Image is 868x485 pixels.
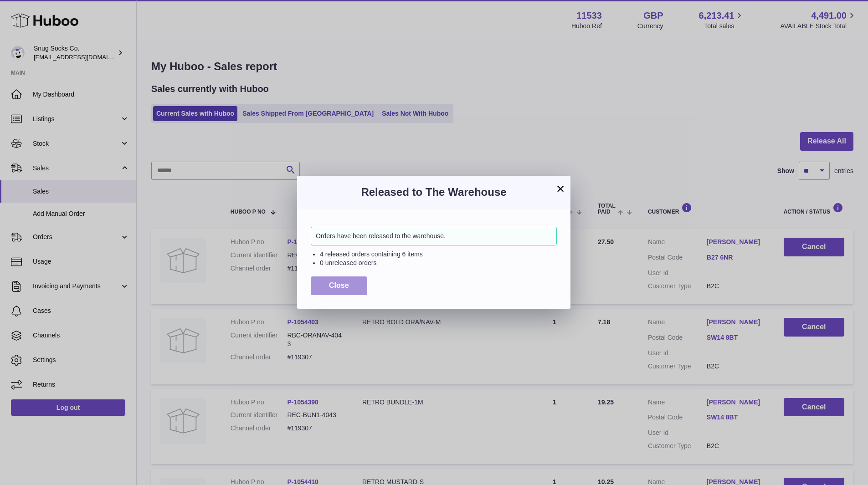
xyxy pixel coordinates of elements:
[311,227,557,245] div: Orders have been released to the warehouse.
[320,259,557,267] li: 0 unreleased orders
[329,281,349,289] span: Close
[311,276,367,295] button: Close
[555,183,566,194] button: ×
[311,185,557,199] h3: Released to The Warehouse
[320,250,557,259] li: 4 released orders containing 6 items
